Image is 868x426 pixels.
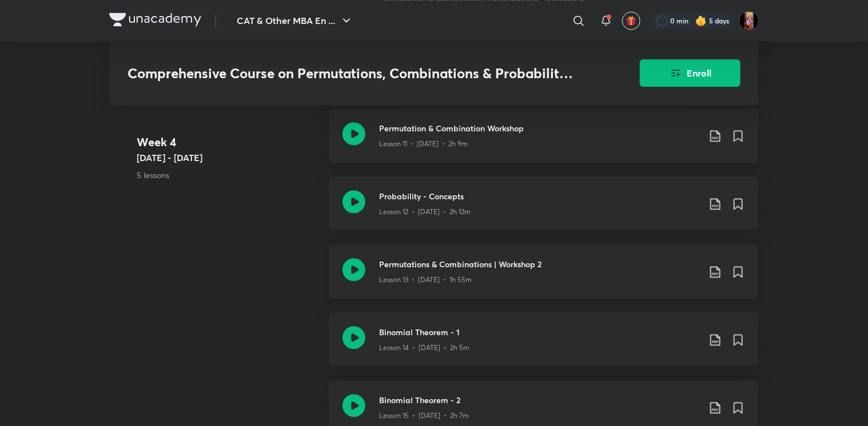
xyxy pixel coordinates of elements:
a: Permutation & Combination WorkshopLesson 11 • [DATE] • 2h 9m [329,108,759,176]
p: Lesson 11 • [DATE] • 2h 9m [379,139,468,149]
a: Permutations & Combinations | Workshop 2Lesson 13 • [DATE] • 1h 55m [329,244,759,312]
img: Aayushi Kumari [739,11,759,30]
p: 5 lessons [137,170,320,182]
img: Company Logo [109,13,201,26]
button: Enroll [640,59,740,87]
h3: Binomial Theorem - 1 [379,326,699,338]
p: Lesson 14 • [DATE] • 2h 5m [379,343,469,353]
h3: Permutation & Combination Workshop [379,122,699,134]
h3: Comprehensive Course on Permutations, Combinations & Probability for CAT 2023 [128,65,575,82]
h3: Permutations & Combinations | Workshop 2 [379,258,699,270]
h3: Probability - Concepts [379,190,699,202]
h5: [DATE] - [DATE] [137,151,320,165]
img: avatar [626,15,636,26]
h3: Binomial Theorem - 2 [379,394,699,406]
h4: Week 4 [137,134,320,151]
button: avatar [622,11,640,30]
p: Lesson 13 • [DATE] • 1h 55m [379,275,472,285]
p: Lesson 12 • [DATE] • 2h 12m [379,207,471,217]
a: Company Logo [109,13,201,29]
img: streak [695,15,707,26]
a: Probability - ConceptsLesson 12 • [DATE] • 2h 12m [329,176,759,244]
p: Lesson 15 • [DATE] • 2h 7m [379,411,469,421]
button: CAT & Other MBA En ... [230,9,360,32]
a: Binomial Theorem - 1Lesson 14 • [DATE] • 2h 5m [329,312,759,380]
